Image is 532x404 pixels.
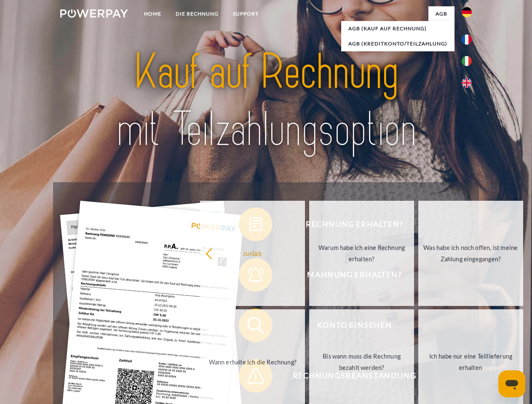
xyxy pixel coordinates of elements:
[462,78,472,88] img: en
[498,370,525,397] iframe: Schaltfläche zum Öffnen des Messaging-Fensters
[423,242,518,265] div: Was habe ich noch offen, ist meine Zahlung eingegangen?
[462,35,472,45] img: fr
[314,242,409,265] div: Warum habe ich eine Rechnung erhalten?
[205,247,300,259] div: zurück
[462,56,472,66] img: it
[462,7,472,17] img: de
[341,21,454,36] a: AGB (Kauf auf Rechnung)
[314,351,409,373] div: Bis wann muss die Rechnung bezahlt werden?
[341,36,454,51] a: AGB (Kreditkonto/Teilzahlung)
[428,6,454,21] a: agb
[226,6,266,21] a: SUPPORT
[423,351,518,373] div: Ich habe nur eine Teillieferung erhalten
[80,40,452,161] img: title-powerpay_de.svg
[205,356,300,367] div: Wann erhalte ich die Rechnung?
[60,9,128,18] img: logo-powerpay-white.svg
[418,201,523,306] a: Was habe ich noch offen, ist meine Zahlung eingegangen?
[168,6,226,21] a: DIE RECHNUNG
[137,6,168,21] a: Home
